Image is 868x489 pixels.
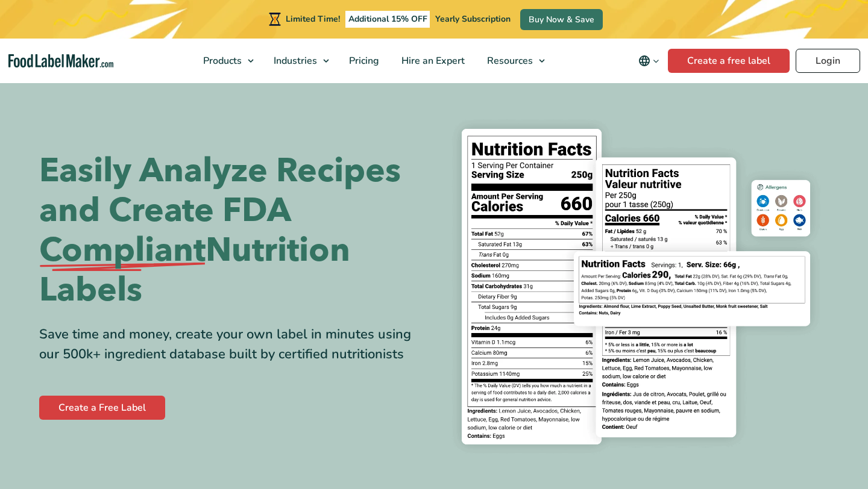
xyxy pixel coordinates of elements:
[338,39,388,83] a: Pricing
[200,54,243,67] span: Products
[435,13,511,25] span: Yearly Subscription
[345,11,430,28] span: Additional 15% OFF
[39,325,425,364] div: Save time and money, create your own label in minutes using our 500k+ ingredient database built b...
[668,49,790,73] a: Create a free label
[39,151,425,310] h1: Easily Analyze Recipes and Create FDA Nutrition Labels
[345,54,380,67] span: Pricing
[520,9,603,30] a: Buy Now & Save
[398,54,466,67] span: Hire an Expert
[192,39,260,83] a: Products
[39,396,165,420] a: Create a Free Label
[630,49,668,73] button: Change language
[391,39,473,83] a: Hire an Expert
[263,39,335,83] a: Industries
[8,54,114,68] a: Food Label Maker homepage
[39,231,206,270] span: Compliant
[476,39,551,83] a: Resources
[483,54,534,67] span: Resources
[286,13,340,25] span: Limited Time!
[270,54,318,67] span: Industries
[796,49,860,73] a: Login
